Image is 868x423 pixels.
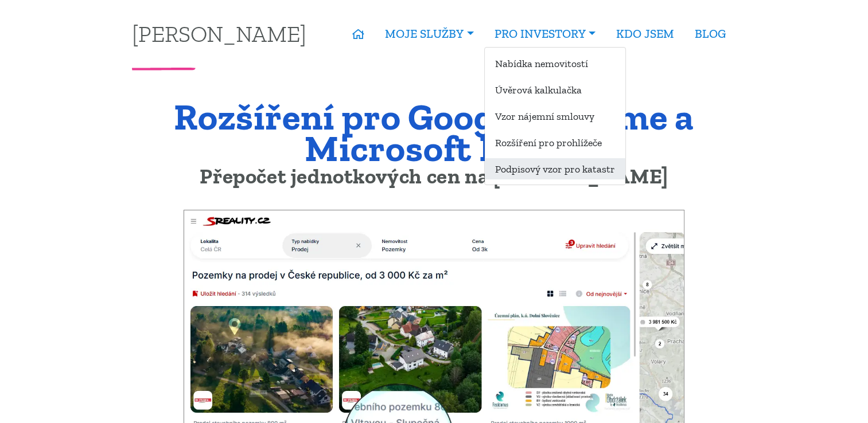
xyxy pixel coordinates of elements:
a: BLOG [684,21,736,47]
a: KDO JSEM [606,21,684,47]
h1: Rozšíření pro Google Chrome a Microsoft Edge [132,101,736,164]
a: Podpisový vzor pro katastr [485,158,625,179]
a: [PERSON_NAME] [132,22,306,45]
a: MOJE SLUŽBY [375,21,484,47]
a: Úvěrová kalkulačka [485,79,625,100]
h2: Přepočet jednotkových cen na [DOMAIN_NAME] [132,167,736,186]
a: Nabídka nemovitostí [485,53,625,74]
a: PRO INVESTORY [484,21,606,47]
a: Vzor nájemní smlouvy [485,105,625,127]
a: Rozšíření pro prohlížeče [485,132,625,153]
